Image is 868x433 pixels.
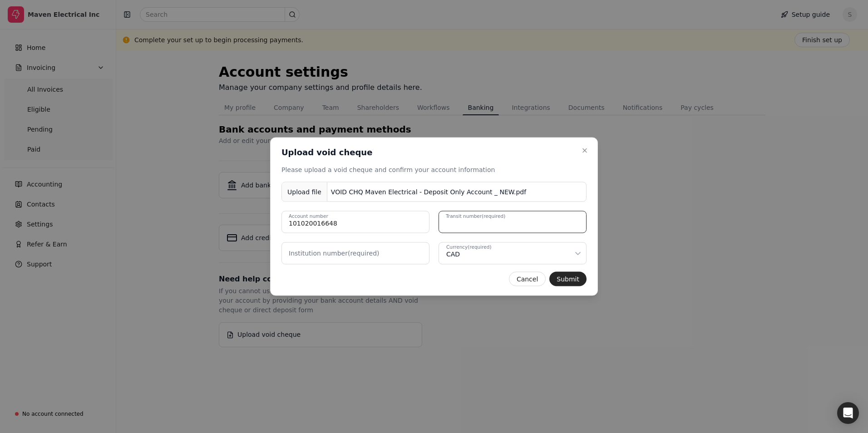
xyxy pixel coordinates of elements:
div: Please upload a void cheque and confirm your account information [281,165,587,175]
label: Institution number (required) [289,249,380,258]
button: Upload fileVOID CHQ Maven Electrical - Deposit Only Account _ NEW.pdf [281,182,587,202]
div: Upload file [282,182,327,202]
button: Cancel [509,272,546,286]
div: Currency (required) [446,244,492,251]
label: Transit number (required) [446,213,505,220]
label: Account number [289,213,328,220]
h2: Upload void cheque [281,147,372,158]
button: Submit [549,272,587,286]
div: VOID CHQ Maven Electrical - Deposit Only Account _ NEW.pdf [327,183,530,200]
